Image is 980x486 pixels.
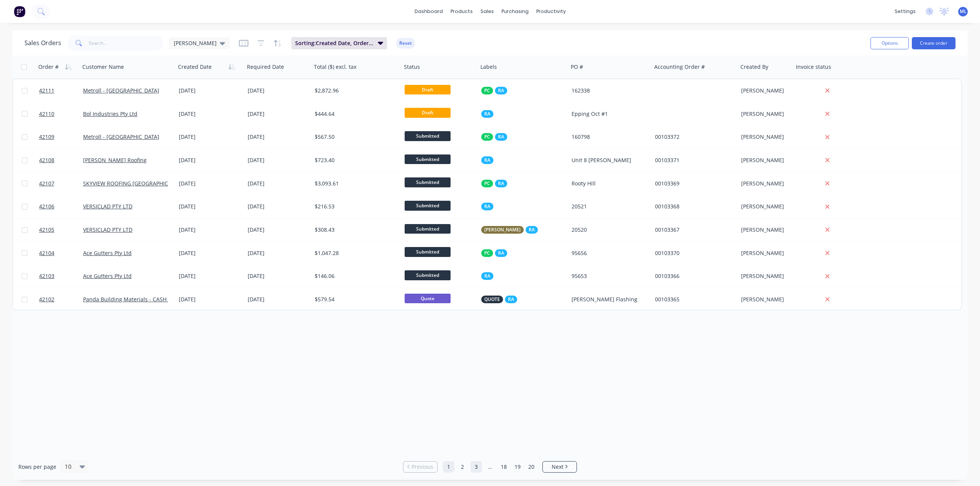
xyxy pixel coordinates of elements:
span: PC [484,249,490,257]
img: Factory [14,6,25,17]
ul: Pagination [400,461,580,473]
input: Search... [89,36,163,51]
button: Create order [912,37,955,49]
div: 20520 [572,226,645,234]
span: [PERSON_NAME] [484,226,521,234]
div: [PERSON_NAME] [741,156,788,164]
span: 42110 [39,110,54,118]
a: Jump forward [484,461,496,473]
span: ML [960,8,967,15]
div: $2,872.96 [315,87,394,94]
div: [PERSON_NAME] [741,272,788,280]
a: VERSICLAD PTY LTD [83,203,132,210]
a: Previous page [403,463,437,471]
span: 42103 [39,272,54,280]
button: PCRA [481,180,507,187]
div: [DATE] [179,249,242,257]
span: RA [508,296,514,303]
div: 160798 [572,133,645,141]
div: [PERSON_NAME] [741,133,788,141]
div: [DATE] [248,87,309,94]
button: [PERSON_NAME]RA [481,226,538,234]
button: RA [481,110,493,118]
div: 00103372 [655,133,731,141]
a: 42110 [39,102,83,125]
a: 42111 [39,79,83,102]
span: Submitted [405,131,451,141]
span: 42107 [39,180,54,187]
div: [PERSON_NAME] [741,249,788,257]
div: 00103369 [655,180,731,187]
a: Page 19 [512,461,523,473]
button: Sorting:Created Date, Order # [291,37,387,49]
button: RA [481,156,493,164]
span: Submitted [405,201,451,210]
div: [DATE] [179,156,242,164]
span: RA [498,249,504,257]
div: [DATE] [248,296,309,303]
div: [DATE] [248,110,309,118]
div: Status [404,63,420,71]
div: Accounting Order # [654,63,705,71]
a: Ace Gutters Pty Ltd [83,272,132,280]
span: Previous [412,463,433,471]
div: settings [891,6,920,17]
span: Draft [405,108,451,117]
div: [DATE] [248,156,309,164]
span: RA [484,156,490,164]
a: 42102 [39,288,83,311]
div: $3,093.61 [315,180,394,187]
span: 42105 [39,226,54,234]
div: $723.40 [315,156,394,164]
div: Labels [480,63,497,71]
div: [DATE] [179,87,242,94]
div: $216.53 [315,203,394,210]
div: $146.06 [315,272,394,280]
a: 42104 [39,242,83,265]
div: [PERSON_NAME] [741,180,788,187]
span: Submitted [405,154,451,164]
div: [PERSON_NAME] [741,87,788,94]
span: RA [498,87,504,94]
span: Next [552,463,563,471]
div: $1,047.28 [315,249,394,257]
a: 42103 [39,265,83,288]
div: Order # [38,63,59,71]
div: [PERSON_NAME] [741,203,788,210]
a: 42107 [39,172,83,195]
div: [DATE] [248,249,309,257]
div: [PERSON_NAME] [741,110,788,118]
div: sales [477,6,498,17]
button: RA [481,272,493,280]
button: PCRA [481,249,507,257]
div: Unit 8 [PERSON_NAME] [572,156,645,164]
div: Required Date [247,63,284,71]
div: [DATE] [179,133,242,141]
span: 42102 [39,296,54,303]
div: Created By [740,63,768,71]
span: QUOTE [484,296,500,303]
button: PCRA [481,87,507,94]
a: Page 2 [457,461,468,473]
span: PC [484,180,490,187]
span: Rows per page [18,463,56,471]
span: Submitted [405,177,451,187]
div: 162338 [572,87,645,94]
span: PC [484,133,490,141]
div: 00103371 [655,156,731,164]
span: [PERSON_NAME] [174,39,217,47]
button: RA [481,203,493,210]
div: [DATE] [248,180,309,187]
div: [PERSON_NAME] [741,226,788,234]
div: 00103370 [655,249,731,257]
div: 00103366 [655,272,731,280]
div: productivity [532,6,570,17]
a: Panda Building Materials - CASH SALE [83,296,180,303]
button: Reset [396,38,415,49]
span: 42104 [39,249,54,257]
span: Sorting: Created Date, Order # [295,39,373,47]
div: Created Date [178,63,212,71]
div: [DATE] [179,110,242,118]
div: 00103367 [655,226,731,234]
a: Ace Gutters Pty Ltd [83,249,132,257]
